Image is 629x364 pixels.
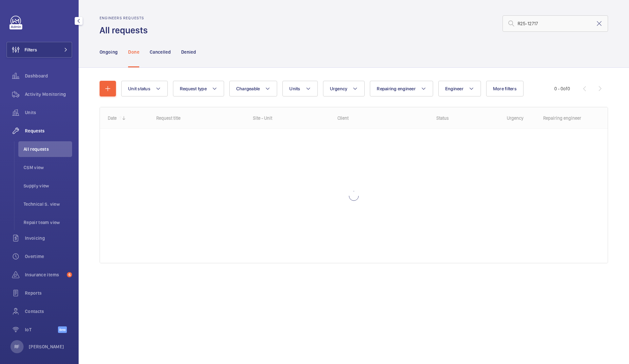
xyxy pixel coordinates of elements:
[282,81,317,96] button: Units
[25,290,72,296] span: Reports
[25,73,72,79] span: Dashboard
[100,16,152,20] h2: Engineers requests
[445,86,464,91] span: Engineer
[323,81,365,96] button: Urgency
[236,86,260,91] span: Chargeable
[486,81,524,96] button: More filters
[438,81,481,96] button: Engineer
[100,24,152,36] h1: All requests
[370,81,433,96] button: Repairing engineer
[14,343,19,350] p: RF
[25,235,72,241] span: Invoicing
[24,201,72,207] span: Technical S. view
[377,86,416,91] span: Repairing engineer
[25,253,72,260] span: Overtime
[128,49,139,55] p: Done
[503,15,608,32] input: Search by request number or quote number
[554,86,570,91] span: 0 - 0 0
[58,326,67,333] span: Beta
[173,81,224,96] button: Request type
[29,343,64,350] p: [PERSON_NAME]
[25,128,72,134] span: Requests
[25,91,72,97] span: Activity Monitoring
[25,326,58,333] span: IoT
[24,146,72,152] span: All requests
[563,86,567,91] span: of
[330,86,348,91] span: Urgency
[121,81,168,96] button: Unit status
[7,42,72,58] button: Filters
[181,49,196,55] p: Denied
[24,164,72,171] span: CSM view
[150,49,171,55] p: Cancelled
[25,109,72,116] span: Units
[25,271,64,278] span: Insurance items
[289,86,300,91] span: Units
[180,86,207,91] span: Request type
[128,86,150,91] span: Unit status
[25,46,37,53] span: Filters
[229,81,277,96] button: Chargeable
[67,272,72,277] span: 6
[493,86,517,91] span: More filters
[24,219,72,226] span: Repair team view
[24,182,72,189] span: Supply view
[100,49,118,55] p: Ongoing
[25,308,72,315] span: Contacts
